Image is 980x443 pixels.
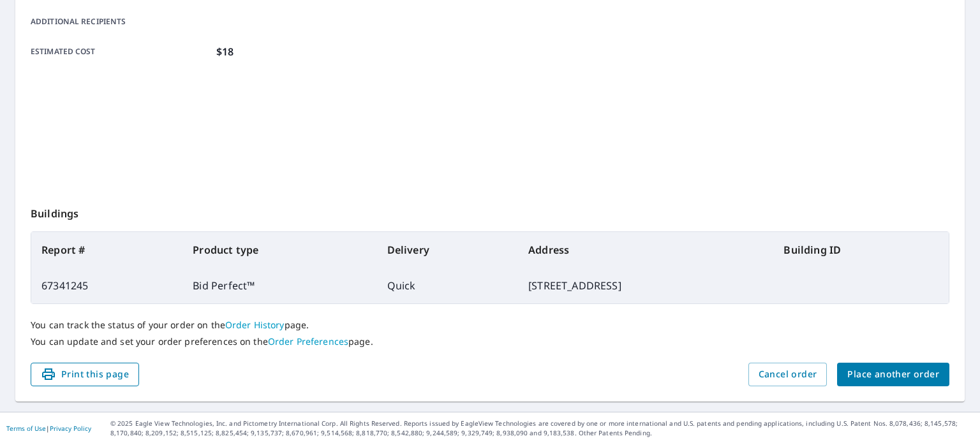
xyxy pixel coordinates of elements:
[182,268,376,303] td: Bid Perfect™
[31,232,182,268] th: Report #
[847,367,939,382] span: Place another order
[6,424,46,433] a: Terms of Use
[31,268,182,303] td: 67341245
[31,363,139,386] button: Print this page
[518,232,773,268] th: Address
[41,367,129,382] span: Print this page
[377,268,519,303] td: Quick
[225,319,285,331] a: Order History
[31,16,211,27] p: Additional recipients
[182,232,376,268] th: Product type
[110,419,974,438] p: © 2025 Eagle View Technologies, Inc. and Pictometry International Corp. All Rights Reserved. Repo...
[748,363,828,386] button: Cancel order
[216,44,234,59] p: $18
[31,336,949,347] p: You can update and set your order preferences on the page.
[268,335,348,347] a: Order Preferences
[6,425,91,432] p: |
[31,44,211,59] p: Estimated cost
[31,191,949,231] p: Buildings
[377,232,519,268] th: Delivery
[773,232,949,268] th: Building ID
[31,319,949,331] p: You can track the status of your order on the page.
[837,363,949,386] button: Place another order
[759,367,817,382] span: Cancel order
[518,268,773,303] td: [STREET_ADDRESS]
[50,424,91,433] a: Privacy Policy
